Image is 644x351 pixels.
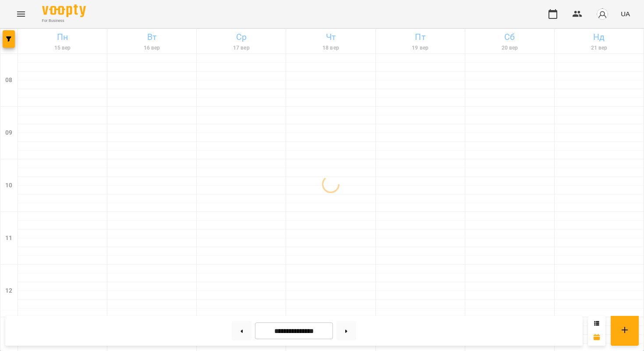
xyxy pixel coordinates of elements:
[198,44,284,52] h6: 17 вер
[596,8,609,20] img: avatar_s.png
[467,30,553,44] h6: Сб
[42,4,86,17] img: Voopty Logo
[377,44,464,52] h6: 19 вер
[621,9,630,18] span: UA
[109,44,195,52] h6: 16 вер
[5,181,12,190] h6: 10
[42,18,86,24] span: For Business
[19,44,106,52] h6: 15 вер
[287,44,374,52] h6: 18 вер
[5,286,12,296] h6: 12
[5,128,12,138] h6: 09
[617,6,633,22] button: UA
[287,30,374,44] h6: Чт
[109,30,195,44] h6: Вт
[11,4,32,25] button: Menu
[198,30,284,44] h6: Ср
[5,233,12,243] h6: 11
[467,44,553,52] h6: 20 вер
[377,30,464,44] h6: Пт
[556,30,642,44] h6: Нд
[556,44,642,52] h6: 21 вер
[19,30,106,44] h6: Пн
[5,75,12,85] h6: 08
